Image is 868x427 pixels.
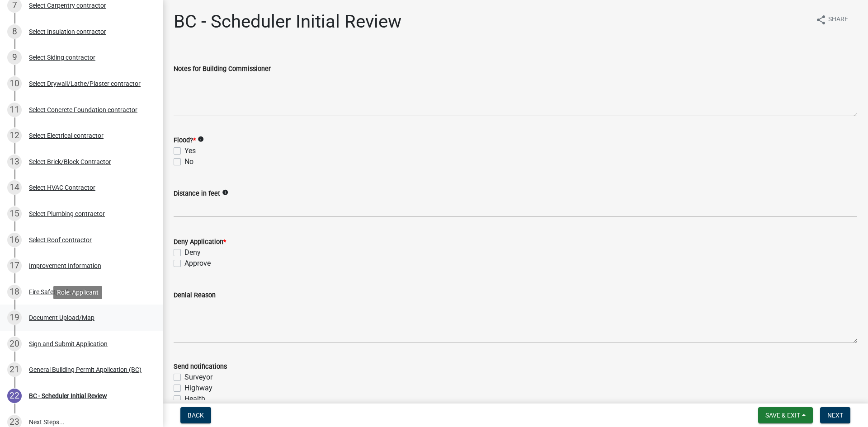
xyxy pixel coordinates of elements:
div: 19 [7,310,22,325]
div: BC - Scheduler Initial Review [29,393,107,399]
div: Select Siding contractor [29,54,95,61]
label: Notes for Building Commissioner [174,66,271,72]
div: 16 [7,233,22,247]
div: 11 [7,103,22,117]
button: Next [820,407,850,423]
label: Approve [184,258,211,269]
i: info [222,189,228,196]
button: Save & Exit [758,407,813,423]
div: Fire Safety Information [29,289,94,295]
div: Select Plumbing contractor [29,211,105,217]
label: Deny [184,247,201,258]
div: Select Roof contractor [29,237,92,243]
label: Denial Reason [174,292,216,299]
div: Select HVAC Contractor [29,184,95,191]
div: Sign and Submit Application [29,341,108,347]
div: 8 [7,24,22,39]
button: Back [180,407,211,423]
span: Back [188,412,204,419]
label: Distance in feet [174,191,220,197]
div: Improvement Information [29,263,101,269]
div: 21 [7,362,22,377]
div: 10 [7,76,22,91]
i: share [816,14,826,25]
div: 20 [7,337,22,351]
h1: BC - Scheduler Initial Review [174,11,401,33]
i: info [198,136,204,142]
span: Next [827,412,843,419]
div: 12 [7,128,22,143]
div: 13 [7,155,22,169]
label: No [184,156,193,167]
label: Flood? [174,137,196,144]
div: Select Concrete Foundation contractor [29,107,137,113]
label: Deny Application [174,239,226,245]
div: 15 [7,206,22,221]
div: 14 [7,180,22,195]
div: Role: Applicant [53,286,102,299]
label: Surveyor [184,372,212,383]
label: Yes [184,145,196,156]
div: Select Brick/Block Contractor [29,159,111,165]
label: Send notifications [174,364,227,370]
div: 18 [7,285,22,299]
button: shareShare [808,11,855,28]
div: 17 [7,258,22,273]
div: 9 [7,50,22,65]
div: Select Carpentry contractor [29,2,106,9]
span: Save & Exit [765,412,800,419]
div: Select Electrical contractor [29,132,104,139]
label: Health [184,394,205,404]
div: 22 [7,389,22,403]
div: General Building Permit Application (BC) [29,366,142,373]
span: Share [828,14,848,25]
label: Highway [184,383,212,394]
div: Select Insulation contractor [29,28,106,35]
div: Select Drywall/Lathe/Plaster contractor [29,80,141,87]
div: Document Upload/Map [29,314,94,321]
